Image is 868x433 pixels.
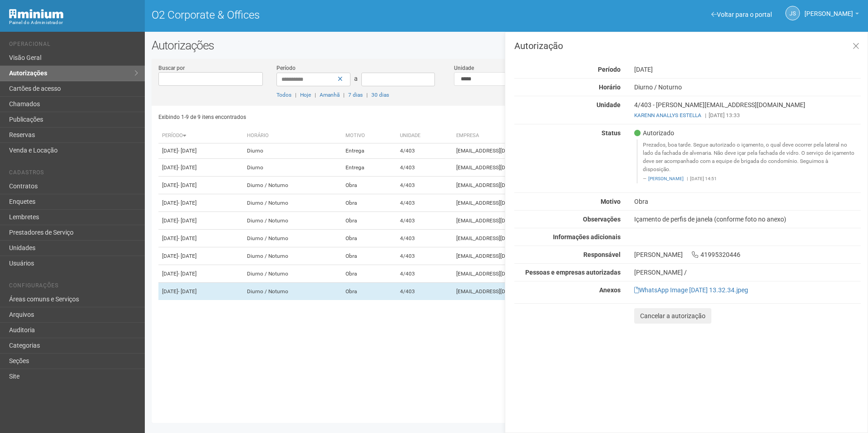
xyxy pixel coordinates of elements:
[158,247,243,265] td: [DATE]
[178,148,197,154] span: - [DATE]
[627,197,868,206] div: Obra
[9,19,138,27] div: Painel do Administrador
[178,182,197,188] span: - [DATE]
[583,216,621,223] strong: Observações
[396,194,453,212] td: 4/403
[396,159,453,177] td: 4/403
[396,283,453,300] td: 4/403
[454,64,474,72] label: Unidade
[178,200,197,206] span: - [DATE]
[342,128,396,143] th: Motivo
[295,92,296,98] span: |
[514,41,861,50] h3: Autorização
[354,75,358,82] span: a
[158,230,243,247] td: [DATE]
[648,176,684,181] a: [PERSON_NAME]
[636,139,861,183] blockquote: Prezados, boa tarde. Segue autorizado o içamento, o qual deve ocorrer pela lateral no lado da fac...
[342,247,396,265] td: Obra
[178,164,197,171] span: - [DATE]
[158,177,243,194] td: [DATE]
[243,143,342,159] td: Diurno
[158,265,243,283] td: [DATE]
[9,41,138,50] li: Operacional
[396,143,453,159] td: 4/403
[453,230,639,247] td: [EMAIL_ADDRESS][DOMAIN_NAME]
[9,282,138,292] li: Configurações
[342,177,396,194] td: Obra
[453,212,639,230] td: [EMAIL_ADDRESS][DOMAIN_NAME]
[342,212,396,230] td: Obra
[687,176,688,181] span: |
[634,112,701,118] a: KARENN ANALLYS ESTELLA
[627,215,868,223] div: Içamento de perfis de janela (conforme foto no anexo)
[243,247,342,265] td: Diurno / Noturno
[320,92,340,98] a: Amanhã
[178,217,197,224] span: - [DATE]
[396,177,453,194] td: 4/403
[627,101,868,119] div: 4/403 - [PERSON_NAME][EMAIL_ADDRESS][DOMAIN_NAME]
[705,112,706,118] span: |
[243,265,342,283] td: Diurno / Noturno
[342,283,396,300] td: Obra
[634,268,861,276] div: [PERSON_NAME] /
[711,11,772,18] a: Voltar para o portal
[243,128,342,143] th: Horário
[315,92,316,98] span: |
[598,66,621,73] strong: Período
[152,9,500,21] h1: O2 Corporate & Offices
[634,129,674,137] span: Autorizado
[243,159,342,177] td: Diurno
[599,286,621,294] strong: Anexos
[178,253,197,259] span: - [DATE]
[525,269,621,276] strong: Pessoas e empresas autorizadas
[453,247,639,265] td: [EMAIL_ADDRESS][DOMAIN_NAME]
[158,110,503,124] div: Exibindo 1-9 de 9 itens encontrados
[453,177,639,194] td: [EMAIL_ADDRESS][DOMAIN_NAME]
[178,271,197,277] span: - [DATE]
[634,111,861,119] div: [DATE] 13:33
[342,265,396,283] td: Obra
[396,212,453,230] td: 4/403
[243,177,342,194] td: Diurno / Noturno
[342,143,396,159] td: Entrega
[597,101,621,108] strong: Unidade
[453,143,639,159] td: [EMAIL_ADDRESS][DOMAIN_NAME]
[342,159,396,177] td: Entrega
[453,265,639,283] td: [EMAIL_ADDRESS][DOMAIN_NAME]
[243,212,342,230] td: Diurno / Noturno
[158,159,243,177] td: [DATE]
[158,64,185,72] label: Buscar por
[158,128,243,143] th: Período
[9,9,64,19] img: Minium
[453,159,639,177] td: [EMAIL_ADDRESS][DOMAIN_NAME]
[601,198,621,205] strong: Motivo
[276,64,296,72] label: Período
[158,283,243,300] td: [DATE]
[599,84,621,91] strong: Horário
[396,265,453,283] td: 4/403
[243,283,342,300] td: Diurno / Noturno
[453,128,639,143] th: Empresa
[785,6,800,20] a: JS
[243,194,342,212] td: Diurno / Noturno
[178,288,197,295] span: - [DATE]
[583,251,621,258] strong: Responsável
[553,233,621,241] strong: Informações adicionais
[9,169,138,179] li: Cadastros
[342,230,396,247] td: Obra
[343,92,345,98] span: |
[243,230,342,247] td: Diurno / Noturno
[396,230,453,247] td: 4/403
[634,308,711,324] button: Cancelar a autorização
[152,39,861,52] h2: Autorizações
[627,65,868,74] div: [DATE]
[342,194,396,212] td: Obra
[643,176,856,182] footer: [DATE] 14:51
[396,247,453,265] td: 4/403
[158,143,243,159] td: [DATE]
[453,194,639,212] td: [EMAIL_ADDRESS][DOMAIN_NAME]
[366,92,368,98] span: |
[804,1,853,17] span: Jeferson Souza
[453,283,639,300] td: [EMAIL_ADDRESS][DOMAIN_NAME]
[348,92,363,98] a: 7 dias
